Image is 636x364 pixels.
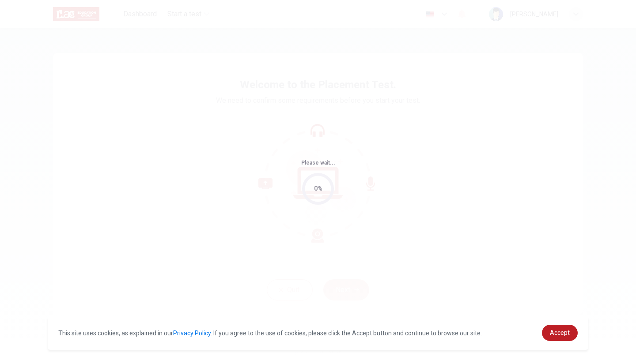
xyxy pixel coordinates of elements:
[550,329,570,336] span: Accept
[301,160,335,166] span: Please wait...
[58,330,482,337] span: This site uses cookies, as explained in our . If you agree to the use of cookies, please click th...
[314,184,322,194] div: 0%
[48,316,588,350] div: cookieconsent
[173,330,211,337] a: Privacy Policy
[542,325,578,341] a: dismiss cookie message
